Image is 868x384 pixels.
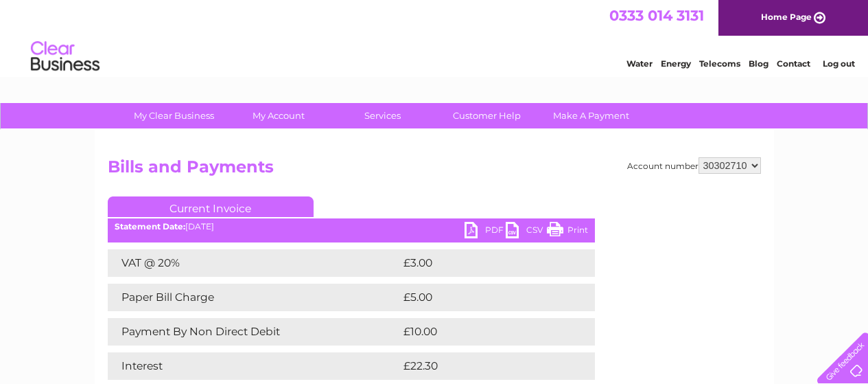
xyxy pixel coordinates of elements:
[222,103,335,128] a: My Account
[108,284,400,311] td: Paper Bill Charge
[326,103,439,128] a: Services
[108,352,400,380] td: Interest
[430,103,543,128] a: Customer Help
[699,58,740,69] a: Telecoms
[115,221,185,231] b: Statement Date:
[400,318,567,346] td: £10.00
[627,157,761,174] div: Account number
[110,8,759,67] div: Clear Business is a trading name of Verastar Limited (registered in [GEOGRAPHIC_DATA] No. 3667643...
[108,318,400,346] td: Payment By Non Direct Debit
[400,352,567,380] td: £22.30
[400,249,563,277] td: £3.00
[535,103,648,128] a: Make A Payment
[108,249,400,277] td: VAT @ 20%
[117,103,231,128] a: My Clear Business
[661,58,691,69] a: Energy
[400,284,563,311] td: £5.00
[506,222,547,242] a: CSV
[626,58,653,69] a: Water
[609,7,704,24] a: 0333 014 3131
[108,222,595,231] div: [DATE]
[108,196,314,217] a: Current Invoice
[823,58,855,69] a: Log out
[777,58,810,69] a: Contact
[108,157,761,183] h2: Bills and Payments
[30,36,100,78] img: logo.png
[749,58,769,69] a: Blog
[465,222,506,242] a: PDF
[547,222,588,242] a: Print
